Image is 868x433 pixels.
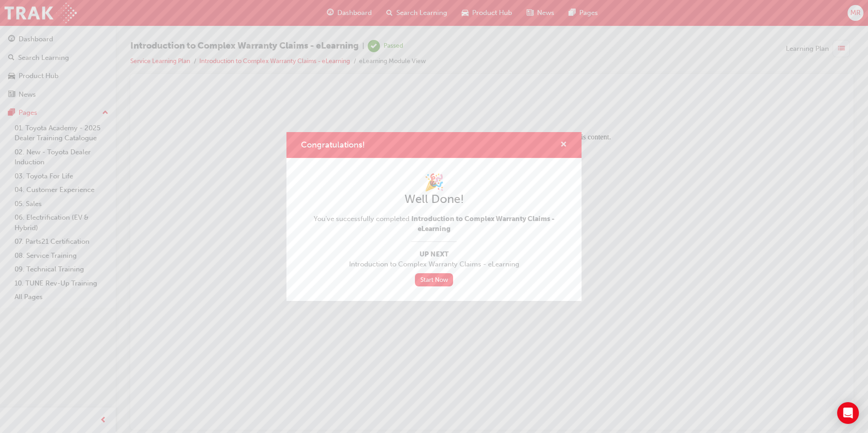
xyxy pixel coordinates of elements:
[286,132,582,301] div: Congratulations!
[301,192,567,207] h2: Well Done!
[560,139,567,151] button: cross-icon
[411,215,555,233] span: Introduction to Complex Warranty Claims - eLearning
[301,259,567,270] span: Introduction to Complex Warranty Claims - eLearning
[301,140,365,150] span: Congratulations!
[415,273,453,286] a: Start Now
[301,249,567,260] span: Up Next
[301,172,567,192] h1: 🎉
[837,402,859,424] div: Open Intercom Messenger
[560,141,567,149] span: cross-icon
[301,214,567,234] span: You've successfully completed
[4,4,705,53] center: Thank you for exiting the content. You may now navigate away from this content.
